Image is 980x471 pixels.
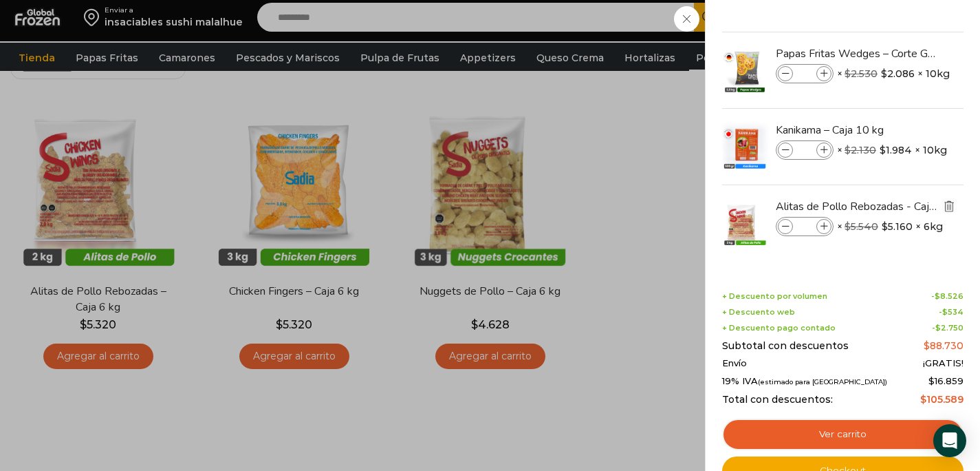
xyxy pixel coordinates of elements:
span: ¡GRATIS! [923,358,963,369]
bdi: 2.130 [845,144,876,156]
bdi: 2.086 [881,67,915,81]
bdi: 2.530 [845,67,878,80]
small: (estimado para [GEOGRAPHIC_DATA]) [758,378,887,386]
div: Open Intercom Messenger [933,424,966,457]
span: $ [928,375,935,386]
span: 16.859 [928,375,963,386]
span: + Descuento pago contado [722,324,836,333]
span: $ [845,220,851,233]
span: - [939,308,963,317]
span: × × 10kg [837,64,950,83]
span: $ [920,393,926,406]
span: $ [942,307,948,317]
span: $ [880,143,886,157]
span: $ [845,144,851,156]
img: Eliminar Alitas de Pollo Rebozadas - Caja 6 kg del carrito [943,200,955,212]
span: × × 10kg [837,140,947,160]
span: $ [935,291,940,301]
a: Papas Fritas Wedges – Corte Gajo - Caja 10 kg [776,46,939,61]
span: Total con descuentos: [722,394,833,406]
span: $ [881,67,887,81]
span: × × 6kg [837,217,943,236]
input: Product quantity [794,66,815,81]
a: Eliminar Alitas de Pollo Rebozadas - Caja 6 kg del carrito [941,198,957,216]
bdi: 5.160 [882,220,913,233]
bdi: 2.750 [935,323,963,333]
bdi: 534 [942,307,963,317]
input: Product quantity [794,219,815,234]
bdi: 8.526 [935,291,963,301]
bdi: 1.984 [880,143,912,157]
a: Kanikama – Caja 10 kg [776,123,939,138]
span: $ [935,323,941,333]
bdi: 88.730 [924,339,963,352]
span: - [932,324,963,333]
a: Ver carrito [722,419,963,450]
span: $ [845,67,851,80]
span: $ [924,339,930,352]
bdi: 105.589 [920,393,963,406]
bdi: 5.540 [845,220,878,233]
a: Alitas de Pollo Rebozadas - Caja 6 kg [776,199,939,214]
span: + Descuento por volumen [722,292,827,301]
span: Envío [722,358,747,369]
span: Subtotal con descuentos [722,340,849,352]
span: $ [882,220,888,233]
span: + Descuento web [722,308,795,317]
span: 19% IVA [722,376,887,387]
input: Product quantity [794,143,815,158]
span: - [931,292,963,301]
